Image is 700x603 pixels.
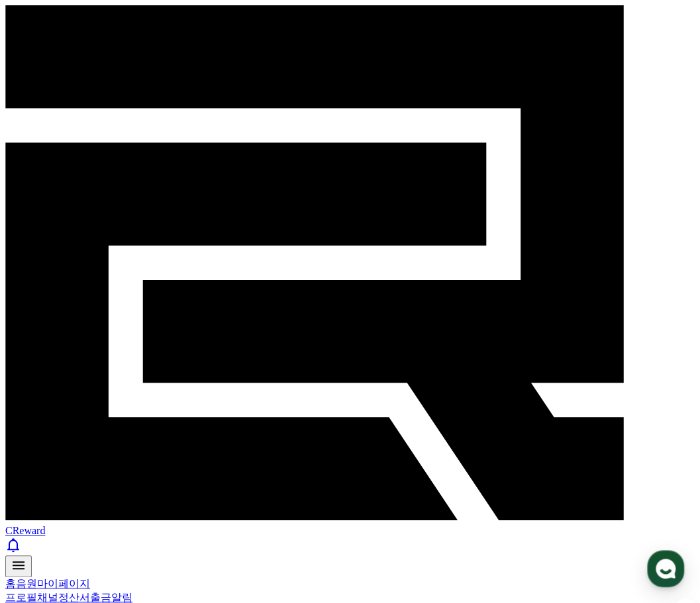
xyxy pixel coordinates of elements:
span: 설정 [205,440,221,450]
span: 대화 [121,440,137,451]
a: 정산서 [58,592,90,603]
a: 설정 [171,420,254,453]
span: 홈 [42,440,50,450]
span: CReward [5,525,45,536]
a: 홈 [5,578,16,589]
a: 마이페이지 [37,578,90,589]
a: 알림 [111,592,132,603]
a: 홈 [4,420,87,453]
a: 채널 [37,592,58,603]
a: 대화 [87,420,171,453]
a: CReward [5,513,695,536]
a: 프로필 [5,592,37,603]
a: 출금 [90,592,111,603]
a: 음원 [16,578,37,589]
